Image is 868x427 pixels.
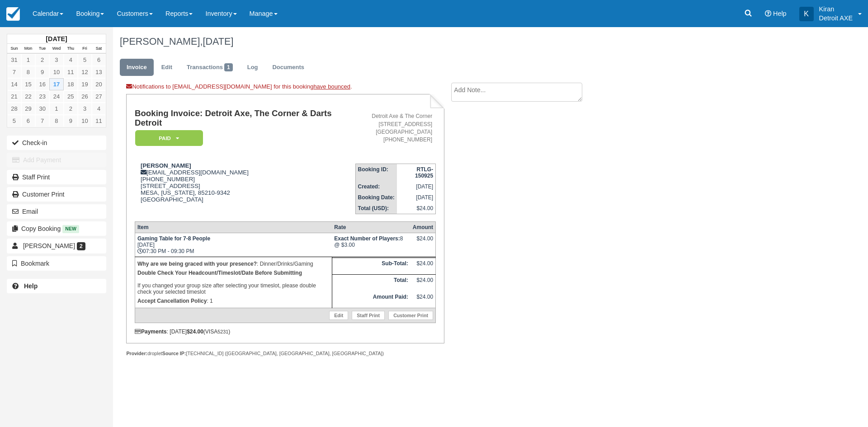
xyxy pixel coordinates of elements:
a: 8 [49,115,63,127]
h1: [PERSON_NAME], [120,36,757,47]
small: 5231 [217,329,228,334]
strong: Exact Number of Players [334,235,400,242]
a: 13 [92,66,106,78]
th: Tue [35,44,49,54]
th: Booking Date: [355,192,397,203]
a: 9 [35,66,49,78]
th: Sub-Total: [332,258,410,275]
td: [DATE] [397,192,436,203]
a: 6 [21,115,35,127]
a: 4 [92,103,106,115]
span: Help [773,10,787,17]
div: droplet [TECHNICAL_ID] ([GEOGRAPHIC_DATA], [GEOGRAPHIC_DATA], [GEOGRAPHIC_DATA]) [126,350,444,357]
em: Paid [135,130,203,146]
button: Bookmark [7,256,106,271]
a: 23 [35,90,49,103]
div: K [799,7,814,21]
a: 20 [92,78,106,90]
button: Add Payment [7,153,106,167]
th: Mon [21,44,35,54]
strong: Why are we being graced with your presence? [137,261,257,267]
a: [PERSON_NAME] 2 [7,239,106,253]
td: $24.00 [410,258,436,275]
a: Staff Print [7,170,106,184]
a: 2 [35,54,49,66]
strong: [PERSON_NAME] [141,162,191,169]
strong: $24.00 [187,328,203,335]
a: 16 [35,78,49,90]
strong: [DATE] [46,35,67,42]
th: Wed [49,44,63,54]
h1: Booking Invoice: Detroit Axe, The Corner & Darts Detroit [135,109,355,127]
a: 12 [78,66,92,78]
a: Invoice [120,59,154,76]
td: $24.00 [410,291,436,308]
th: Item [135,222,332,233]
a: 11 [64,66,78,78]
a: 7 [7,66,21,78]
strong: RTLG-150925 [415,166,433,179]
th: Sat [92,44,106,54]
td: $24.00 [397,203,436,214]
a: have bounced [313,83,350,90]
a: 1 [49,103,63,115]
b: Double Check Your Headcount/Timeslot/Date Before Submitting [137,270,302,276]
a: 14 [7,78,21,90]
td: $24.00 [410,275,436,291]
a: 21 [7,90,21,103]
a: 30 [35,103,49,115]
a: Paid [135,130,200,146]
i: Help [765,10,771,17]
strong: Gaming Table for 7-8 People [137,235,210,242]
a: 28 [7,103,21,115]
span: [PERSON_NAME] [23,242,75,249]
button: Email [7,204,106,219]
a: 29 [21,103,35,115]
p: : Dinner/Drinks/Gaming [137,259,330,268]
a: 5 [78,54,92,66]
a: 5 [7,115,21,127]
button: Check-in [7,136,106,150]
div: : [DATE] (VISA ) [135,328,436,335]
a: 8 [21,66,35,78]
a: 2 [64,103,78,115]
th: Rate [332,222,410,233]
a: Edit [155,59,179,76]
b: Help [24,282,38,290]
div: Notifications to [EMAIL_ADDRESS][DOMAIN_NAME] for this booking . [126,83,444,94]
a: Documents [265,59,311,76]
a: 3 [49,54,63,66]
span: [DATE] [203,36,233,47]
th: Total: [332,275,410,291]
a: 18 [64,78,78,90]
a: Edit [329,311,348,320]
span: 2 [77,242,85,250]
strong: Source IP: [162,351,186,356]
a: Transactions1 [180,59,240,76]
strong: Payments [135,328,167,335]
td: 8 @ $3.00 [332,233,410,257]
a: 1 [21,54,35,66]
a: Customer Print [7,187,106,202]
div: $24.00 [413,235,433,249]
a: 3 [78,103,92,115]
th: Sun [7,44,21,54]
a: 4 [64,54,78,66]
p: : 1 [137,296,330,305]
a: Log [241,59,265,76]
address: Detroit Axe & The Corner [STREET_ADDRESS] [GEOGRAPHIC_DATA] [PHONE_NUMBER] [359,113,433,144]
a: 24 [49,90,63,103]
img: checkfront-main-nav-mini-logo.png [6,7,20,21]
a: 22 [21,90,35,103]
a: 27 [92,90,106,103]
a: 26 [78,90,92,103]
th: Thu [64,44,78,54]
th: Fri [78,44,92,54]
a: 7 [35,115,49,127]
th: Created: [355,181,397,192]
a: 17 [49,78,63,90]
a: Help [7,279,106,293]
strong: Accept Cancellation Policy [137,298,207,304]
button: Copy Booking New [7,221,106,236]
td: [DATE] [397,181,436,192]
